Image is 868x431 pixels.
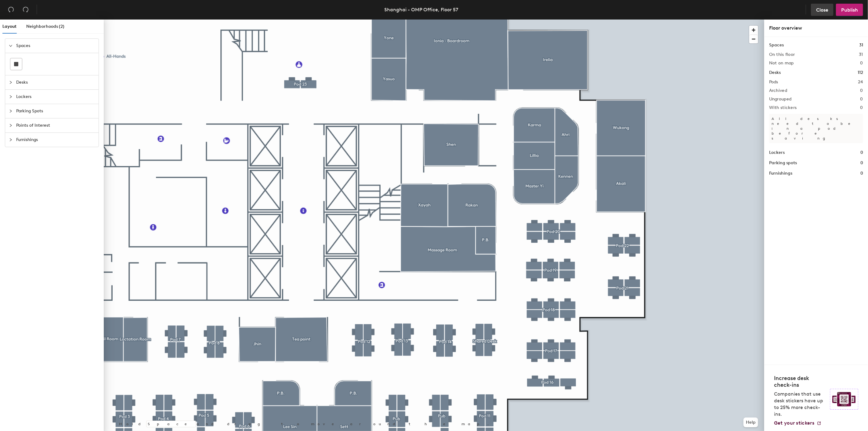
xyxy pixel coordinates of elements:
[769,97,792,102] h2: Ungrouped
[774,420,814,426] span: Get your stickers
[385,6,458,13] div: Shanghai - OMP Office, Floor 57
[858,80,863,85] h2: 24
[769,24,863,32] div: Floor overview
[769,105,797,110] h2: With stickers
[5,4,17,16] button: Undo (⌘ + Z)
[743,418,758,427] button: Help
[836,4,863,16] button: Publish
[769,114,863,143] p: All desks need to be in a pod before saving
[774,420,822,426] a: Get your stickers
[16,118,95,132] span: Points of Interest
[9,109,13,113] span: collapsed
[774,375,826,388] h4: Increase desk check-ins
[20,4,32,16] button: Redo (⌘ + ⇧ + Z)
[16,104,95,118] span: Parking Spots
[9,95,13,99] span: collapsed
[9,44,13,48] span: expanded
[9,138,13,142] span: collapsed
[26,24,64,29] span: Neighborhoods (2)
[774,391,826,418] p: Companies that use desk stickers have up to 25% more check-ins.
[860,160,863,166] h1: 0
[769,149,785,156] h1: Lockers
[769,88,787,93] h2: Archived
[816,7,828,13] span: Close
[859,52,863,57] h2: 31
[16,75,95,89] span: Desks
[769,69,781,76] h1: Desks
[859,42,863,49] h1: 31
[769,61,794,66] h2: Not on map
[830,389,858,410] img: Sticker logo
[769,42,784,49] h1: Spaces
[841,7,858,13] span: Publish
[860,61,863,66] h2: 0
[16,90,95,104] span: Lockers
[811,4,834,16] button: Close
[858,69,863,76] h1: 112
[769,170,792,177] h1: Furnishings
[860,149,863,156] h1: 0
[769,52,795,57] h2: On this floor
[9,81,13,84] span: collapsed
[2,24,16,29] span: Layout
[860,105,863,110] h2: 0
[860,88,863,93] h2: 0
[769,80,778,85] h2: Pods
[9,124,13,127] span: collapsed
[769,160,797,166] h1: Parking spots
[16,39,95,53] span: Spaces
[16,133,95,147] span: Furnishings
[860,170,863,177] h1: 0
[860,97,863,102] h2: 0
